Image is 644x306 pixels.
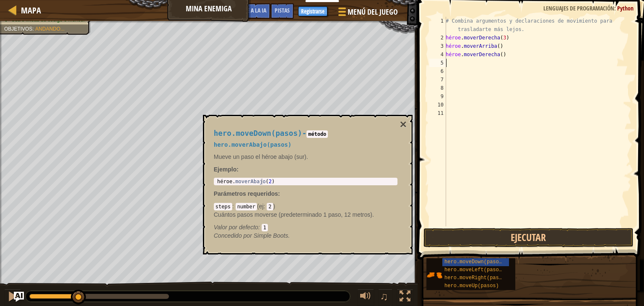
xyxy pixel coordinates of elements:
font: - [302,129,306,137]
code: 1 [262,224,268,231]
font: Ejemplo [214,166,236,173]
code: método [306,130,328,138]
code: steps [214,203,232,210]
font: : [278,190,280,197]
font: : [232,203,234,210]
font: Valor por defecto [214,224,258,231]
font: hero.moveDown(pasos) [214,129,302,137]
font: hero.moverAbajo(pasos) [214,141,291,148]
font: : [236,166,239,173]
font: × [400,118,406,131]
code: 2 [267,203,273,210]
font: Simple Boots. [254,232,290,239]
font: ) [273,203,275,210]
font: : [258,224,260,231]
font: Cuántos pasos moverse (predeterminado 1 paso, 12 metros). [214,211,374,218]
code: number [236,203,257,210]
font: Mueve un paso el héroe abajo (sur). [214,153,308,160]
font: Concedido por [214,232,252,239]
font: ej [259,203,264,210]
font: Parámetros requeridos [214,190,278,197]
font: : [264,203,265,210]
font: ( [257,203,259,210]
